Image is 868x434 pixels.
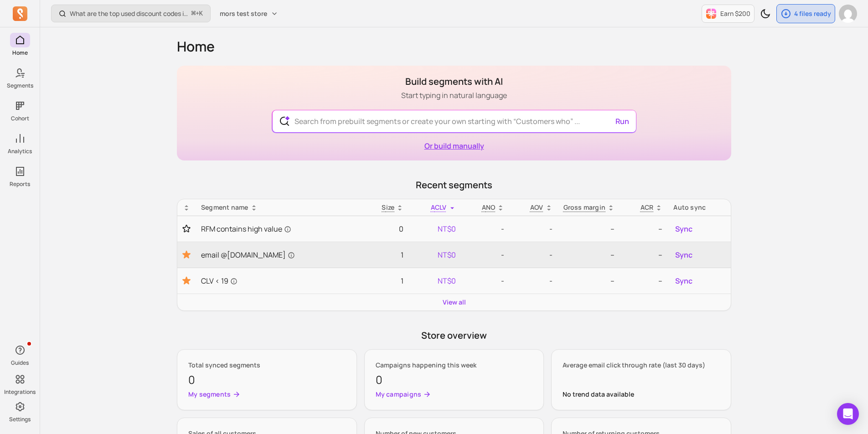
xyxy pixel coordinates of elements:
p: -- [563,223,615,234]
p: AOV [530,203,543,212]
span: RFM contains high value [201,223,291,234]
span: Size [382,203,394,212]
p: Campaigns happening this week [376,361,533,370]
p: - [467,275,505,286]
span: email @[DOMAIN_NAME] [201,249,295,260]
button: Toggle favorite [183,249,190,260]
span: Sync [675,275,692,286]
p: Integrations [4,388,36,396]
button: Earn $200 [702,5,754,23]
button: Toggle dark mode [756,5,775,23]
div: No trend data available [563,390,720,399]
p: - [515,275,552,286]
p: - [515,249,552,260]
p: 0 [376,372,533,388]
p: Start typing in natural language [401,90,507,101]
img: avatar [839,5,857,23]
p: 0 [367,223,403,234]
p: NT$0 [414,223,455,234]
p: NT$0 [414,249,455,260]
p: Cohort [11,115,29,122]
span: mors test store [220,9,267,18]
span: + [191,9,203,18]
button: Toggle favorite [183,275,190,286]
button: Guides [10,341,30,368]
p: -- [625,223,662,234]
p: Total synced segments [188,361,346,370]
p: ACR [641,203,654,212]
a: Or build manually [424,141,484,151]
span: ANO [482,203,496,212]
p: -- [563,275,615,286]
p: -- [625,249,662,260]
p: Reports [10,181,30,188]
h1: Build segments with AI [401,75,507,88]
kbd: ⌘ [191,8,196,20]
p: My campaigns [376,390,422,399]
button: Run [612,112,633,130]
p: -- [625,275,662,286]
div: Segment name [201,203,356,212]
a: View all [443,298,466,307]
button: 4 files ready [776,4,835,23]
span: Sync [675,249,692,260]
p: 4 files ready [794,9,831,18]
p: Earn $200 [720,9,750,18]
p: - [515,223,552,234]
div: Auto sync [673,203,725,212]
span: ACLV [431,203,447,212]
p: - [467,223,505,234]
p: My segments [188,390,231,399]
p: Guides [11,359,29,367]
div: Open Intercom Messenger [837,403,859,425]
button: Sync [673,274,694,288]
p: Segments [7,82,33,89]
input: Search from prebuilt segments or create your own starting with “Customers who” ... [287,110,621,132]
p: 0 [188,372,346,388]
a: RFM contains high value [201,223,356,234]
kbd: K [199,10,203,17]
a: email @[DOMAIN_NAME] [201,249,356,260]
p: Store overview [177,329,731,342]
a: My campaigns [376,390,533,399]
h1: Home [177,38,731,55]
p: Recent segments [177,179,731,191]
p: Gross margin [563,203,606,212]
button: mors test store [214,5,284,22]
a: My segments [188,390,346,399]
span: CLV < 19 [201,275,238,286]
p: What are the top used discount codes in my campaigns? [70,9,188,18]
button: Sync [673,222,694,236]
button: What are the top used discount codes in my campaigns?⌘+K [51,5,211,22]
p: Average email click through rate (last 30 days) [563,361,720,370]
a: CLV < 19 [201,275,356,286]
button: Sync [673,248,694,262]
span: Sync [675,223,692,234]
p: - [467,249,505,260]
p: NT$0 [414,275,455,286]
p: 1 [367,275,403,286]
button: Toggle favorite [183,224,190,233]
p: Settings [9,416,31,423]
p: 1 [367,249,403,260]
p: Analytics [8,148,32,155]
p: -- [563,249,615,260]
p: Home [12,49,28,57]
